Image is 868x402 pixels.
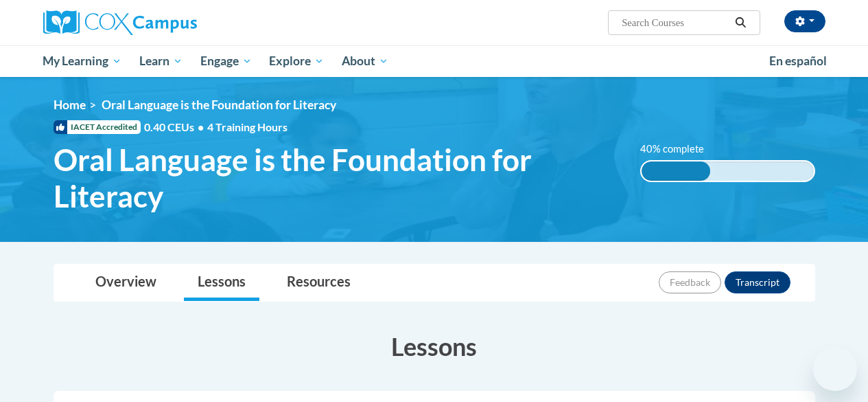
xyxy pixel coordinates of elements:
[760,47,836,76] a: En español
[333,45,397,77] a: About
[269,53,324,69] span: Explore
[273,265,364,301] a: Resources
[725,271,790,293] button: Transcript
[43,53,121,69] span: My Learning
[54,120,141,134] span: IACET Accredited
[184,265,259,301] a: Lessons
[54,142,620,214] span: Oral Language is the Foundation for Literacy
[640,142,719,157] label: 40% complete
[659,271,721,293] button: Feedback
[139,53,183,69] span: Learn
[191,45,261,77] a: Engage
[43,10,197,35] img: Cox Campus
[102,98,336,112] span: Oral Language is the Foundation for Literacy
[54,329,815,364] h3: Lessons
[34,45,131,77] a: My Learning
[730,14,751,31] button: Search
[342,53,388,69] span: About
[130,45,191,77] a: Learn
[54,98,86,112] a: Home
[784,10,825,32] button: Account Settings
[260,45,333,77] a: Explore
[642,161,710,181] div: 40% complete
[43,10,290,35] a: Cox Campus
[769,54,827,68] span: En español
[207,120,288,133] span: 4 Training Hours
[620,14,730,31] input: Search Courses
[144,120,207,135] span: 0.40 CEUs
[33,45,836,77] div: Main menu
[200,53,252,69] span: Engage
[198,120,204,133] span: •
[813,347,857,391] iframe: Button to launch messaging window
[82,265,170,301] a: Overview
